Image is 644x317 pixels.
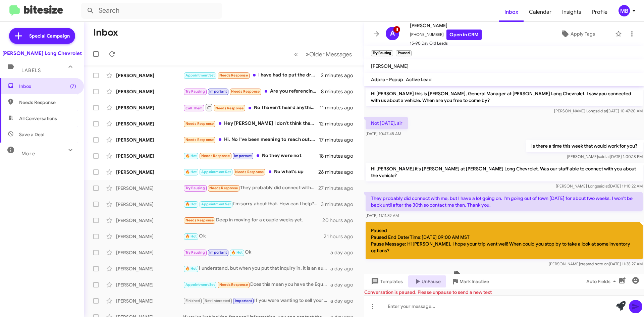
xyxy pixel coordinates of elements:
button: UnPause [408,275,446,287]
a: Profile [587,2,613,22]
div: 2 minutes ago [321,72,359,79]
span: 🔥 Hot [185,234,197,239]
span: » [306,50,309,58]
span: [DATE] 10:47:48 AM [366,131,401,136]
span: Templates [370,275,403,287]
div: Does this mean you have the Equinox Ev that I was looking for with all of the tax credits??? [183,281,330,288]
div: They probably did connect with me, but I have a lot going on. I'm going out of town [DATE] for ab... [183,184,318,192]
div: [PERSON_NAME] [116,120,183,127]
button: Previous [290,47,302,61]
p: Hi [PERSON_NAME] this is [PERSON_NAME], General Manager at [PERSON_NAME] Long Chevrolet. I saw yo... [366,88,643,106]
span: Needs Response [185,121,214,126]
span: Important [235,299,252,303]
div: Hey [PERSON_NAME] I don't think they have. What's up? [183,120,319,127]
span: Important [209,89,227,94]
span: Not-Interested [205,299,230,303]
span: Call Them [185,106,203,110]
span: (7) [70,83,76,90]
div: Ok [183,249,330,256]
span: [PERSON_NAME] [410,21,482,30]
button: Auto Fields [581,275,624,287]
div: [PERSON_NAME] [116,298,183,304]
span: Needs Response [185,218,214,222]
a: Open in CRM [446,30,482,40]
span: A [390,28,395,39]
button: Templates [364,275,408,287]
span: Appointment Set [201,170,231,174]
a: Calendar [524,2,557,22]
div: [PERSON_NAME] [116,153,183,159]
span: Appointment Set [185,73,215,77]
a: Insights [557,2,587,22]
div: No I haven't heard anything. also you should be having contact with [PERSON_NAME] via text. [PHON... [183,103,320,112]
span: Needs Response [219,73,248,77]
span: Try Pausing [185,89,205,94]
div: 26 minutes ago [318,169,359,175]
span: Needs Response [231,89,260,94]
span: Needs Response [201,154,230,158]
div: [PERSON_NAME] [116,104,183,111]
small: Paused [396,50,411,56]
div: Hi. No I've been meaning to reach out. I just been busy [183,136,319,144]
div: Conversation is paused. Please unpause to send a new text [364,289,644,296]
div: 20 hours ago [322,217,359,224]
div: I understand, but when you put that inquiry in, it is an automated system giving you an estimated... [183,265,330,272]
span: Older Messages [309,51,352,58]
span: 🔥 Hot [185,202,197,206]
p: Is there a time this week that would work for you? [526,140,643,152]
div: [PERSON_NAME] [116,281,183,288]
span: Important [234,154,252,158]
div: Are you referencing the conversation above? I haven't heard anything from anyone. [183,88,321,95]
button: MB [613,5,637,16]
span: [PERSON_NAME] Long [DATE] 10:47:20 AM [554,108,643,113]
span: 🔥 Hot [231,250,243,255]
span: created note on [580,261,609,266]
span: 🔥 Hot [185,154,197,158]
span: Tagged as 'Paused' on [DATE] 11:38:27 AM [450,270,558,280]
span: Labels [21,67,41,73]
span: Active Lead [406,76,432,83]
div: a day ago [330,265,359,272]
div: [PERSON_NAME] [116,265,183,272]
span: [PERSON_NAME] [371,63,409,69]
div: I have had to put the dream on hold temporarily. I will be in touch as soon as that changes. [183,71,321,79]
span: Needs Response [209,186,238,190]
span: said at [595,108,607,113]
div: 12 minutes ago [319,120,359,127]
span: [PERSON_NAME] [DATE] 11:38:27 AM [549,261,643,266]
span: Needs Response [19,99,76,106]
span: Finished [185,299,200,303]
span: Needs Response [185,138,214,142]
div: 18 minutes ago [319,153,359,159]
small: Try Pausing [371,50,393,56]
span: 15-90 Day Old Leads [410,40,482,47]
div: [PERSON_NAME] [116,249,183,256]
div: [PERSON_NAME] Long Chevrolet [2,50,82,57]
input: Search [81,3,222,19]
a: Inbox [499,2,524,22]
div: No they were not [183,152,319,160]
div: I'm sorry about that. How can I help? What are your next steps? [183,200,321,208]
span: Inbox [19,83,76,90]
div: 21 hours ago [324,233,359,240]
div: [PERSON_NAME] [116,169,183,175]
div: Deep in moving for a couple weeks yet. [183,216,322,224]
div: MB [619,5,630,16]
div: [PERSON_NAME] [116,88,183,95]
div: [PERSON_NAME] [116,217,183,224]
span: Try Pausing [185,186,205,190]
span: [PHONE_NUMBER] [410,30,482,40]
span: Needs Response [215,106,244,110]
div: [PERSON_NAME] [116,137,183,143]
span: [PERSON_NAME] [DATE] 1:00:18 PM [567,154,643,159]
p: Paused Paused End Date/Time:[DATE] 09:00 AM MST Pause Message: Hi [PERSON_NAME], I hope your trip... [366,222,643,259]
span: Save a Deal [19,131,44,138]
div: 3 minutes ago [321,201,359,208]
p: They probably did connect with me, but I have a lot going on. I'm going out of town [DATE] for ab... [366,192,643,211]
button: Apply Tags [543,28,612,40]
span: Try Pausing [185,250,205,255]
div: Ok [183,232,324,240]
